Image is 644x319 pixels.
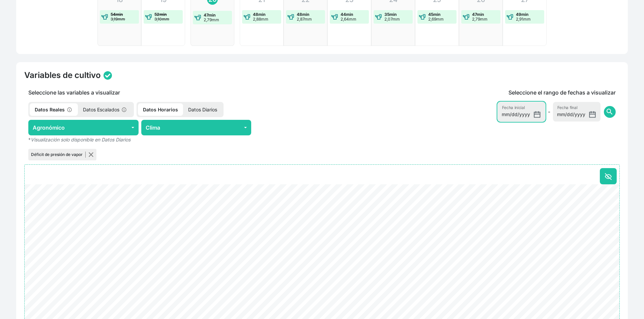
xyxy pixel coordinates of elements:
[331,14,338,20] img: water-event
[341,12,353,17] strong: 44min
[548,108,550,116] span: -
[145,14,152,20] img: water-event
[154,17,169,22] p: 3,10mm
[183,103,222,116] p: Datos Diarios
[194,14,201,21] img: water-event
[204,12,215,18] strong: 47min
[111,12,123,17] strong: 54min
[253,12,265,17] strong: 48min
[138,103,183,116] p: Datos Horarios
[204,18,219,22] p: 2,79mm
[472,12,484,17] strong: 47min
[30,103,78,116] p: Datos Reales
[104,71,112,80] img: status
[31,137,130,142] em: Visualización solo disponible en Datos Diarios
[384,17,400,22] p: 2,07mm
[428,12,440,17] strong: 45min
[508,88,616,97] p: Seleccione el rango de fechas a visualizar
[297,12,309,17] strong: 48min
[384,12,397,17] strong: 35min
[24,88,368,97] p: Seleccione las variables a visualizar
[606,108,614,116] span: search
[604,106,616,118] button: search
[516,17,531,22] p: 2,91mm
[297,17,312,22] p: 2,87mm
[253,17,268,22] p: 2,88mm
[506,14,513,20] img: water-event
[375,14,382,20] img: water-event
[516,12,528,17] strong: 49min
[28,120,139,135] button: Agronómico
[31,152,86,158] p: Déficit de presión de vapor
[111,17,125,22] p: 3,19mm
[141,120,252,135] button: Clima
[287,14,294,20] img: water-event
[154,12,167,17] strong: 52min
[78,103,133,116] p: Datos Escalados
[600,168,617,184] button: Ocultar todo
[101,14,108,20] img: water-event
[428,17,444,22] p: 2,69mm
[472,17,488,22] p: 2,79mm
[463,14,469,20] img: water-event
[24,70,101,80] h4: Variables de cultivo
[341,17,356,22] p: 2,64mm
[419,14,426,20] img: water-event
[243,14,250,20] img: water-event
